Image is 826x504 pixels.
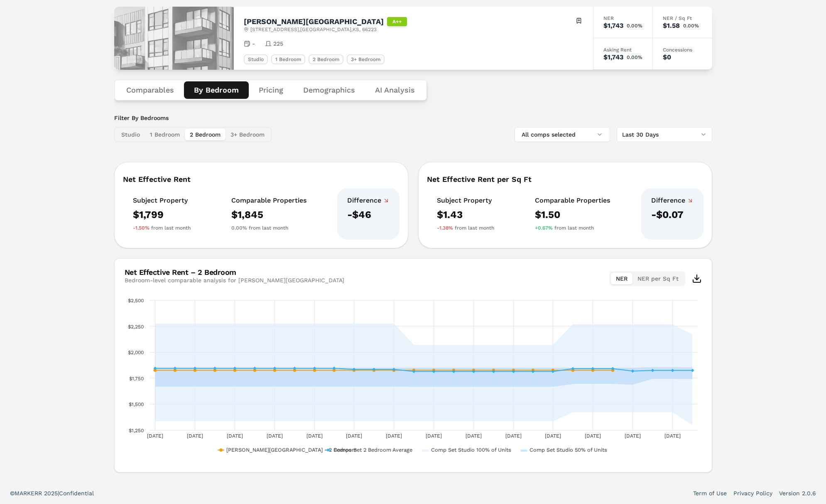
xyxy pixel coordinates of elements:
[125,276,344,284] div: Bedroom-level comparable analysis for [PERSON_NAME][GEOGRAPHIC_DATA]
[213,367,216,370] path: Saturday, 19 Jul 2025, 1,845. Comps Set 2 Bedroom Average.
[432,370,435,373] path: Wednesday, 30 Jul 2025, 1,814.5. Comps Set 2 Bedroom Average.
[250,26,377,33] span: [STREET_ADDRESS] , [GEOGRAPHIC_DATA] , KS , 66223
[125,296,702,462] svg: Interactive chart
[535,196,610,205] div: Comparable Properties
[346,433,362,439] text: [DATE]
[185,129,225,140] button: 2 Bedroom
[693,489,727,497] a: Term of Use
[627,55,642,60] span: 0.00%
[535,208,610,221] div: $1.50
[227,433,243,439] text: [DATE]
[571,367,574,370] path: Wednesday, 6 Aug 2025, 1,840.88. Comps Set 2 Bedroom Average.
[244,18,384,25] h2: [PERSON_NAME][GEOGRAPHIC_DATA]
[521,400,609,406] button: Show Comp Set Studio 50% of Units
[129,401,144,407] text: $1,500
[125,269,344,276] div: Net Effective Rent – 2 Bedroom
[427,176,703,183] div: Net Effective Rent per Sq Ft
[492,370,495,373] path: Saturday, 2 Aug 2025, 1,814.5. Comps Set 2 Bedroom Average.
[133,208,191,221] div: $1,799
[535,225,553,231] span: +0.67%
[663,22,680,29] div: $1.58
[531,370,534,373] path: Monday, 4 Aug 2025, 1,814.5. Comps Set 2 Bedroom Average.
[431,447,511,453] text: Comp Set Studio 100% of Units
[114,114,272,122] label: Filter By Bedrooms
[266,433,282,439] text: [DATE]
[44,490,59,497] span: 2025 |
[733,489,772,497] a: Privacy Policy
[529,447,607,453] text: Comp Set Studio 50% of Units
[133,225,191,231] div: from last month
[535,225,610,231] div: from last month
[437,208,494,221] div: $1.43
[437,196,494,205] div: Subject Property
[293,81,365,99] button: Demographics
[184,81,249,99] button: By Bedroom
[347,208,390,221] div: -$46
[422,400,512,406] button: Show Comp Set Studio 100% of Units
[293,367,296,370] path: Wednesday, 23 Jul 2025, 1,845. Comps Set 2 Bedroom Average.
[145,129,185,140] button: 1 Bedroom
[153,367,157,370] path: Wednesday, 16 Jul 2025, 1,845. Comps Set 2 Bedroom Average.
[306,433,322,439] text: [DATE]
[437,225,453,231] span: -1.38%
[153,322,694,426] g: Comp Set Studio 100% of Units, series 3 of 4 with 28 data points.
[313,367,316,370] path: Thursday, 24 Jul 2025, 1,845. Comps Set 2 Bedroom Average.
[671,369,674,372] path: Monday, 11 Aug 2025, 1,824.4. Comps Set 2 Bedroom Average.
[683,23,699,28] span: 0.00%
[412,370,415,373] path: Tuesday, 29 Jul 2025, 1,814.5. Comps Set 2 Bedroom Average.
[779,489,816,497] a: Version 2.0.6
[472,370,475,373] path: Friday, 1 Aug 2025, 1,814.5. Comps Set 2 Bedroom Average.
[125,296,702,462] div: Chart. Highcharts interactive chart.
[173,367,176,370] path: Thursday, 17 Jul 2025, 1,845. Comps Set 2 Bedroom Average.
[545,433,561,439] text: [DATE]
[632,273,684,284] button: NER per Sq Ft
[129,376,144,382] text: $1,750
[133,225,150,231] span: -1.50%
[187,433,203,439] text: [DATE]
[128,350,144,355] text: $2,000
[372,368,375,371] path: Sunday, 27 Jul 2025, 1,834. Comps Set 2 Bedroom Average.
[193,367,196,370] path: Friday, 18 Jul 2025, 1,845. Comps Set 2 Bedroom Average.
[663,54,671,61] div: $0
[226,447,357,453] text: [PERSON_NAME][GEOGRAPHIC_DATA] - 2 Bedroom
[129,428,144,433] text: $1,250
[512,370,515,373] path: Sunday, 3 Aug 2025, 1,814.5. Comps Set 2 Bedroom Average.
[249,81,293,99] button: Pricing
[59,490,94,497] span: Confidential
[347,54,385,64] div: 3+ Bedroom
[325,400,414,406] button: Show Comps Set 2 Bedroom Average
[465,433,481,439] text: [DATE]
[244,54,268,64] div: Studio
[585,433,601,439] text: [DATE]
[123,176,400,183] div: Net Effective Rent
[252,39,255,48] span: -
[147,433,163,439] text: [DATE]
[551,370,554,373] path: Tuesday, 5 Aug 2025, 1,814.5. Comps Set 2 Bedroom Average.
[603,22,623,29] div: $1,743
[627,23,642,28] span: 0.00%
[664,433,680,439] text: [DATE]
[333,447,412,453] text: Comps Set 2 Bedroom Average
[611,273,632,284] button: NER
[603,54,623,61] div: $1,743
[452,370,455,373] path: Thursday, 31 Jul 2025, 1,814.5. Comps Set 2 Bedroom Average.
[116,81,184,99] button: Comparables
[387,17,407,26] div: A++
[505,433,521,439] text: [DATE]
[128,324,144,330] text: $2,250
[651,369,654,372] path: Sunday, 10 Aug 2025, 1,824.4. Comps Set 2 Bedroom Average.
[128,298,144,303] text: $2,500
[231,225,247,231] span: 0.00%
[332,367,336,370] path: Friday, 25 Jul 2025, 1,845. Comps Set 2 Bedroom Average.
[365,81,425,99] button: AI Analysis
[15,490,44,497] span: MARKERR
[347,196,390,205] div: Difference
[352,368,355,371] path: Saturday, 26 Jul 2025, 1,834. Comps Set 2 Bedroom Average.
[437,225,494,231] div: from last month
[231,208,306,221] div: $1,845
[231,196,306,205] div: Comparable Properties
[253,367,256,370] path: Monday, 21 Jul 2025, 1,845. Comps Set 2 Bedroom Average.
[691,369,694,372] path: Tuesday, 12 Aug 2025, 1,824.4. Comps Set 2 Bedroom Average.
[515,127,610,142] button: All comps selected
[611,367,614,370] path: Friday, 8 Aug 2025, 1,840.88. Comps Set 2 Bedroom Average.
